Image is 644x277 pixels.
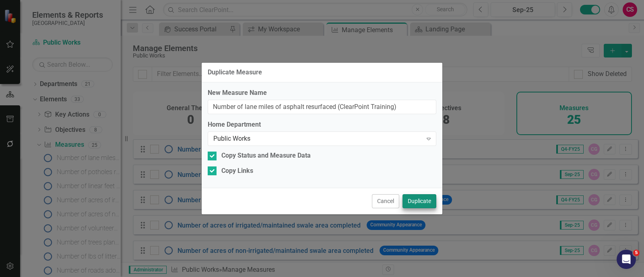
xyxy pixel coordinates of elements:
button: Cancel [372,194,399,208]
div: Duplicate Measure [208,69,262,76]
label: Home Department [208,120,436,129]
div: Public Works [213,134,422,144]
div: Copy Status and Measure Data [221,151,311,160]
div: Copy Links [221,166,253,176]
input: Name [208,100,436,115]
button: Duplicate [402,194,436,208]
span: 5 [633,250,640,256]
iframe: Intercom live chat [617,250,636,269]
label: New Measure Name [208,88,436,98]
